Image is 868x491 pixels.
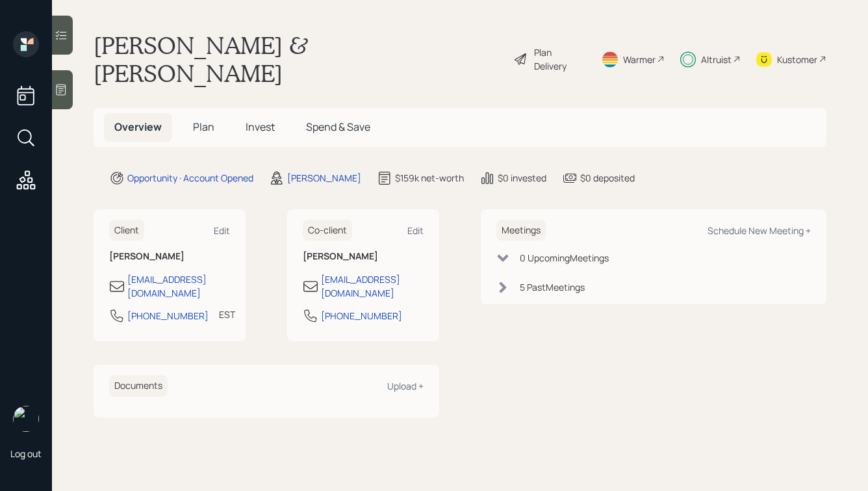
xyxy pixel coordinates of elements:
span: Spend & Save [306,120,370,134]
h1: [PERSON_NAME] & [PERSON_NAME] [94,31,503,87]
div: [EMAIL_ADDRESS][DOMAIN_NAME] [321,272,424,300]
h6: Documents [109,375,168,397]
h6: [PERSON_NAME] [109,251,230,262]
div: [PHONE_NUMBER] [127,309,209,323]
div: 0 Upcoming Meeting s [520,251,609,265]
h6: Co-client [303,220,352,241]
div: Edit [407,224,424,237]
div: Plan Delivery [534,46,585,73]
div: $0 deposited [580,171,635,185]
div: $0 invested [498,171,546,185]
div: Upload + [387,380,424,392]
div: Opportunity · Account Opened [127,171,253,185]
img: hunter_neumayer.jpg [13,406,39,432]
div: [EMAIL_ADDRESS][DOMAIN_NAME] [127,272,230,300]
div: 5 Past Meeting s [520,280,585,294]
h6: [PERSON_NAME] [303,251,424,262]
h6: Meetings [496,220,546,241]
span: Plan [193,120,214,134]
div: Altruist [701,53,732,66]
div: [PHONE_NUMBER] [321,309,402,323]
div: EST [219,308,235,321]
h6: Client [109,220,144,241]
div: Kustomer [777,53,817,66]
div: Log out [10,447,42,460]
div: Schedule New Meeting + [708,224,811,237]
div: Warmer [623,53,656,66]
div: $159k net-worth [395,171,464,185]
div: [PERSON_NAME] [287,171,361,185]
span: Overview [114,120,162,134]
span: Invest [246,120,275,134]
div: Edit [214,224,230,237]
